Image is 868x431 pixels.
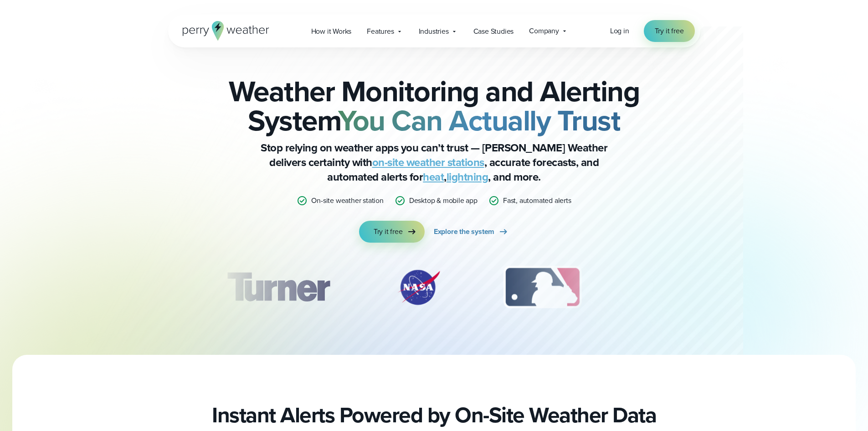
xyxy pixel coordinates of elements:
img: PGA.svg [634,265,707,310]
span: Try it free [655,26,684,36]
img: MLB.svg [494,265,591,310]
h2: Instant Alerts Powered by On-Site Weather Data [212,402,656,428]
a: lightning [447,169,488,185]
div: 2 of 12 [387,265,451,310]
strong: You Can Actually Trust [338,99,620,142]
a: How it Works [303,22,360,41]
a: Case Studies [466,22,522,41]
div: slideshow [214,265,655,315]
span: Explore the system [434,226,494,237]
div: 4 of 12 [634,265,707,310]
a: Log in [610,26,629,36]
span: Company [529,26,559,36]
span: Try it free [374,226,403,237]
p: On-site weather station [311,195,383,206]
div: 1 of 12 [213,265,343,310]
span: Industries [419,26,449,37]
a: heat [423,169,444,185]
img: NASA.svg [387,265,451,310]
span: How it Works [311,26,352,37]
span: Log in [610,26,629,36]
a: Explore the system [434,221,509,243]
p: Fast, automated alerts [503,195,571,206]
h2: Weather Monitoring and Alerting System [214,77,655,135]
a: on-site weather stations [372,154,484,171]
a: Try it free [359,221,425,243]
img: Turner-Construction_1.svg [213,265,343,310]
div: 3 of 12 [494,265,591,310]
p: Desktop & mobile app [409,195,478,206]
span: Case Studies [473,26,514,37]
p: Stop relying on weather apps you can’t trust — [PERSON_NAME] Weather delivers certainty with , ac... [252,140,616,184]
a: Try it free [644,20,695,42]
span: Features [367,26,394,37]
